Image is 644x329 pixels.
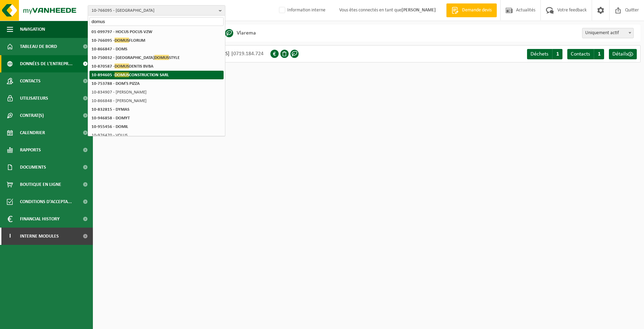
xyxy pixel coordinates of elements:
span: Rapports [20,141,41,159]
strong: [PERSON_NAME] [401,8,436,13]
span: Documents [20,159,46,176]
strong: 01-099797 - HOCUS POCUS VZW [92,30,152,34]
span: Navigation [20,21,45,38]
strong: 10-753788 - DOM'S PIZZA [92,81,140,86]
a: Contacts 1 [567,49,604,59]
span: DOMUS [154,55,169,60]
button: 10-766095 - [GEOGRAPHIC_DATA] [88,5,225,16]
a: Demande devis [446,3,497,17]
strong: 10-894605 - CONSTRUCTION SARL [92,72,169,77]
strong: 10-946858 - DOMYT [92,116,130,120]
span: Demande devis [460,7,493,14]
span: Détails [612,51,628,57]
span: DOMUS [115,63,129,69]
input: Chercher des succursales liées [89,17,224,26]
a: Déchets 1 [527,49,562,59]
li: Vlarema [225,28,256,38]
strong: 10-955456 - DOMIL [92,124,128,129]
span: Contacts [20,72,41,90]
span: Tableau de bord [20,38,57,55]
strong: 10-766095 - FLORUM [92,38,145,43]
span: Financial History [20,210,60,228]
label: Information interne [278,5,325,16]
a: Détails [609,49,637,59]
li: 10-866848 - [PERSON_NAME] [89,97,224,105]
strong: 10-832815 - DYMAS [92,107,129,112]
span: Déchets [530,51,548,57]
span: Interne modules [20,228,59,245]
span: Données de l'entrepr... [20,55,73,72]
span: Calendrier [20,124,45,141]
li: 10-976470 - VOLUS [89,131,224,140]
span: 1 [594,49,604,59]
strong: 10-866847 - DOMS [92,47,127,51]
span: Boutique en ligne [20,176,61,193]
li: 10-834907 - [PERSON_NAME] [89,88,224,97]
span: Contrat(s) [20,107,44,124]
span: Utilisateurs [20,90,48,107]
span: Uniquement actif [582,28,634,38]
span: Conditions d'accepta... [20,193,72,210]
span: Uniquement actif [582,28,633,38]
span: Contacts [571,51,590,57]
span: 10-766095 - [GEOGRAPHIC_DATA] [92,6,216,16]
span: 1 [552,49,562,59]
span: DOMUS [115,72,129,77]
span: I [7,228,13,245]
strong: 10-750032 - [GEOGRAPHIC_DATA] STYLE [92,55,180,60]
span: DOMUS [115,38,129,43]
span: 0719.184.724 [233,51,264,57]
strong: 10-870587 - DENTIS BVBA [92,63,153,69]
